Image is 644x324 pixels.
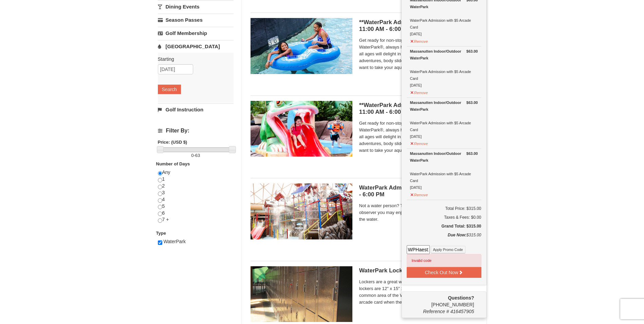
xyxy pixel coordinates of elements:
button: Apply Promo Code [431,246,465,253]
a: Golf Instruction [158,103,234,116]
span: Reference # [423,309,449,314]
span: Lockers are a great way to keep your valuables safe. The lockers are 12" x 15" x 18" in size and ... [359,278,478,306]
strong: Due Now: [448,233,466,237]
div: $315.00 [407,232,481,245]
div: Massanutten Indoor/Outdoor WaterPark [410,48,478,61]
h5: **WaterPark Admission - Over 42” Tall | 11:00 AM - 6:00 PM [359,19,478,33]
div: Invalid code [407,254,481,267]
h5: **WaterPark Admission - Under 42” Tall | 11:00 AM - 6:00 PM [359,102,478,115]
strong: Questions? [448,295,474,301]
span: 416457905 [450,309,474,314]
strong: $63.00 [466,150,478,157]
button: Search [158,85,181,94]
div: Any 1 2 3 4 5 6 7 + [158,169,234,230]
a: Dining Events [158,0,234,13]
strong: $63.00 [466,48,478,55]
a: Season Passes [158,14,234,26]
img: 6619917-1005-d92ad057.png [251,266,352,322]
span: 0 [191,153,194,158]
label: - [158,152,234,159]
h5: WaterPark Admission- Observer | 11:00 AM - 6:00 PM [359,184,478,198]
button: Remove [410,88,428,96]
button: Check Out Now [407,267,481,278]
button: Remove [410,36,428,45]
div: WaterPark Admission with $5 Arcade Card [DATE] [410,48,478,89]
h5: Grand Total: $315.00 [407,223,481,230]
h6: Total Price: $315.00 [407,205,481,212]
h4: Filter By: [158,128,234,134]
a: Golf Membership [158,27,234,39]
div: Massanutten Indoor/Outdoor WaterPark [410,99,478,113]
strong: Number of Days [156,161,190,166]
span: Get ready for non-stop thrills at the Massanutten WaterPark®, always heated to 84° Fahrenheit. Ch... [359,120,478,154]
label: Starting [158,56,228,62]
button: Remove [410,139,428,147]
div: WaterPark Admission with $5 Arcade Card [DATE] [410,99,478,140]
span: Not a water person? Then this ticket is just for you. As an observer you may enjoy the WaterPark ... [359,202,478,223]
span: 63 [195,153,200,158]
img: 6619917-738-d4d758dd.jpg [251,101,352,157]
strong: Type [156,231,166,236]
img: 6619917-744-d8335919.jpg [251,183,352,239]
div: Taxes & Fees: $0.00 [407,214,481,221]
span: Get ready for non-stop thrills at the Massanutten WaterPark®, always heated to 84° Fahrenheit. Ch... [359,37,478,71]
a: [GEOGRAPHIC_DATA] [158,40,234,53]
div: Massanutten Indoor/Outdoor WaterPark [410,150,478,164]
div: WaterPark Admission with $5 Arcade Card [DATE] [410,150,478,191]
strong: $63.00 [466,99,478,106]
span: WaterPark [163,239,186,244]
img: 6619917-726-5d57f225.jpg [251,18,352,74]
span: [PHONE_NUMBER] [407,294,474,307]
button: Remove [410,190,428,198]
strong: Price: (USD $) [158,140,187,145]
h5: WaterPark Locker Rental [359,267,478,274]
